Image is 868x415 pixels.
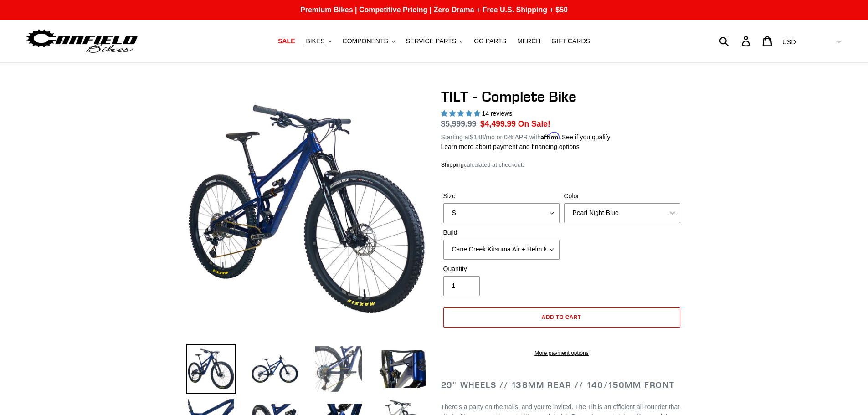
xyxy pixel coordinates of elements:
h1: TILT - Complete Bike [441,88,683,105]
s: $5,999.99 [441,119,477,128]
span: Affirm [541,132,560,140]
p: Starting at /mo or 0% APR with . [441,130,611,142]
input: Search [724,31,747,51]
span: SERVICE PARTS [406,37,456,45]
a: Learn more about payment and financing options [441,143,580,150]
label: Build [443,228,560,237]
img: Load image into Gallery viewer, TILT - Complete Bike [313,344,364,394]
a: GIFT CARDS [547,35,595,47]
span: SALE [278,37,295,45]
img: Load image into Gallery viewer, TILT - Complete Bike [377,344,427,394]
h2: 29" Wheels // 138mm Rear // 140/150mm Front [441,380,683,390]
a: SALE [273,35,299,47]
span: GG PARTS [474,37,506,45]
a: MERCH [513,35,545,47]
button: SERVICE PARTS [401,35,467,47]
button: Add to cart [443,307,680,328]
label: Color [564,191,680,201]
label: Size [443,191,560,201]
span: COMPONENTS [343,37,388,45]
span: $4,499.99 [480,119,516,128]
a: GG PARTS [469,35,511,47]
span: MERCH [517,37,540,45]
span: On Sale! [518,118,550,130]
img: Load image into Gallery viewer, TILT - Complete Bike [186,344,236,394]
span: Add to cart [542,313,581,320]
a: Shipping [441,161,464,169]
a: More payment options [443,349,680,357]
a: See if you qualify - Learn more about Affirm Financing (opens in modal) [562,133,611,141]
span: GIFT CARDS [551,37,590,45]
label: Quantity [443,264,560,274]
button: BIKES [301,35,336,47]
button: COMPONENTS [338,35,400,47]
span: 14 reviews [482,110,512,117]
span: BIKES [306,37,324,45]
div: calculated at checkout. [441,160,683,169]
img: Load image into Gallery viewer, TILT - Complete Bike [250,344,300,394]
span: $188 [470,133,484,141]
img: Canfield Bikes [25,27,139,56]
span: 5.00 stars [441,110,482,117]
